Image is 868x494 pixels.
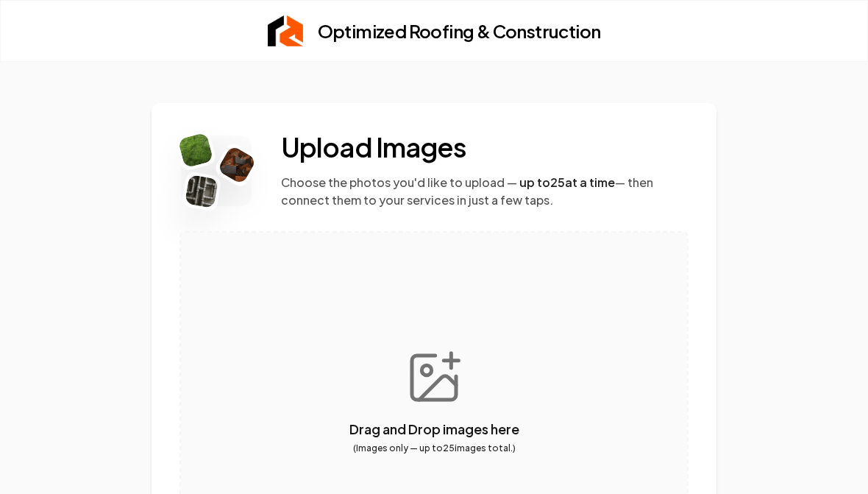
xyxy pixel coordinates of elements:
[268,15,303,46] img: Rebolt Logo
[178,132,214,168] img: Rebolt Logo
[519,174,615,190] span: up to 25 at a time
[185,174,218,208] img: Rebolt Logo
[281,174,687,209] p: Choose the photos you'd like to upload — — then connect them to your services in just a few taps.
[281,133,687,162] h2: Upload Images
[217,144,257,185] img: Rebolt Logo
[318,19,601,43] h2: Optimized Roofing & Construction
